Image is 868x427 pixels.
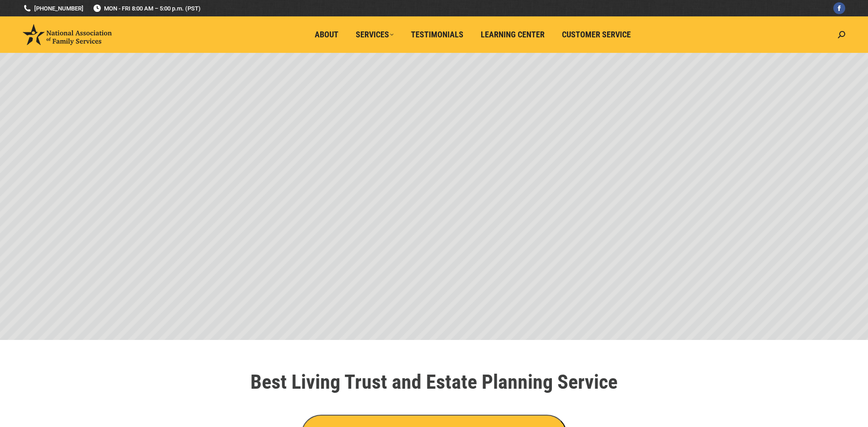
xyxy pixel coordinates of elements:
span: Customer Service [562,30,631,40]
a: About [308,26,345,43]
span: About [315,30,338,40]
a: Customer Service [556,26,637,43]
span: Testimonials [411,30,463,40]
span: Services [356,30,394,40]
a: Facebook page opens in new window [833,2,845,14]
a: Testimonials [405,26,470,43]
a: Learning Center [474,26,551,43]
span: MON - FRI 8:00 AM – 5:00 p.m. (PST) [93,4,201,13]
h1: Best Living Trust and Estate Planning Service [179,372,690,392]
a: [PHONE_NUMBER] [23,4,83,13]
img: National Association of Family Services [23,24,112,45]
span: Learning Center [481,30,545,40]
